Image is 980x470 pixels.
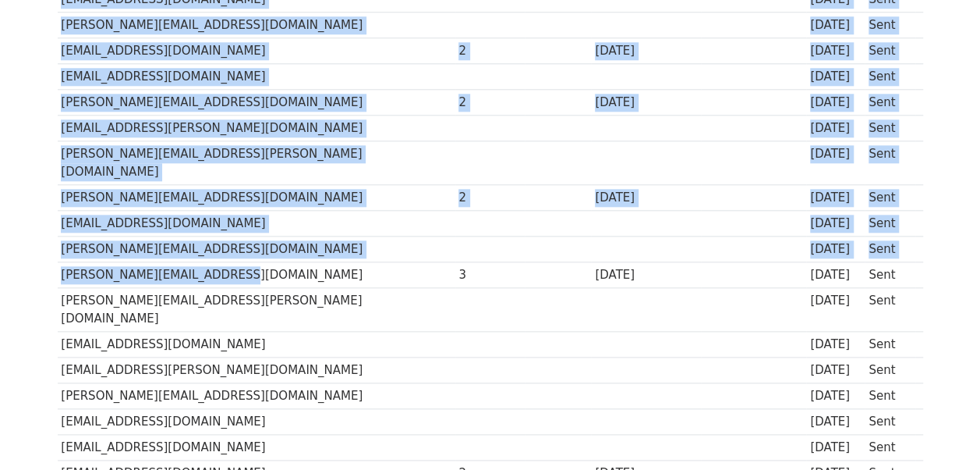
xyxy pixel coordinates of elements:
[865,116,915,141] td: Sent
[58,141,455,185] td: [PERSON_NAME][EMAIL_ADDRESS][PERSON_NAME][DOMAIN_NAME]
[458,189,521,207] div: 2
[58,116,455,141] td: [EMAIL_ADDRESS][PERSON_NAME][DOMAIN_NAME]
[810,215,861,233] div: [DATE]
[865,141,915,185] td: Sent
[58,237,455,262] td: [PERSON_NAME][EMAIL_ADDRESS][DOMAIN_NAME]
[58,409,455,435] td: [EMAIL_ADDRESS][DOMAIN_NAME]
[458,42,521,60] div: 2
[810,119,861,137] div: [DATE]
[458,94,521,112] div: 2
[58,358,455,383] td: [EMAIL_ADDRESS][PERSON_NAME][DOMAIN_NAME]
[865,435,915,461] td: Sent
[810,145,861,163] div: [DATE]
[58,332,455,358] td: [EMAIL_ADDRESS][DOMAIN_NAME]
[865,64,915,90] td: Sent
[902,395,980,470] iframe: Chat Widget
[865,288,915,332] td: Sent
[865,211,915,237] td: Sent
[810,189,861,207] div: [DATE]
[810,413,861,431] div: [DATE]
[865,237,915,262] td: Sent
[865,185,915,211] td: Sent
[58,185,455,211] td: [PERSON_NAME][EMAIL_ADDRESS][DOMAIN_NAME]
[865,12,915,37] td: Sent
[810,94,861,112] div: [DATE]
[58,211,455,237] td: [EMAIL_ADDRESS][DOMAIN_NAME]
[865,38,915,64] td: Sent
[58,435,455,461] td: [EMAIL_ADDRESS][DOMAIN_NAME]
[810,387,861,405] div: [DATE]
[595,189,696,207] div: [DATE]
[595,94,696,112] div: [DATE]
[58,64,455,90] td: [EMAIL_ADDRESS][DOMAIN_NAME]
[865,262,915,288] td: Sent
[58,12,455,37] td: [PERSON_NAME][EMAIL_ADDRESS][DOMAIN_NAME]
[810,292,861,310] div: [DATE]
[58,262,455,288] td: [PERSON_NAME][EMAIL_ADDRESS][DOMAIN_NAME]
[458,266,521,284] div: 3
[810,439,861,457] div: [DATE]
[810,361,861,379] div: [DATE]
[865,90,915,116] td: Sent
[810,240,861,258] div: [DATE]
[865,332,915,358] td: Sent
[865,409,915,435] td: Sent
[595,266,696,284] div: [DATE]
[58,90,455,116] td: [PERSON_NAME][EMAIL_ADDRESS][DOMAIN_NAME]
[810,68,861,86] div: [DATE]
[58,383,455,409] td: [PERSON_NAME][EMAIL_ADDRESS][DOMAIN_NAME]
[58,38,455,64] td: [EMAIL_ADDRESS][DOMAIN_NAME]
[810,336,861,354] div: [DATE]
[810,42,861,60] div: [DATE]
[595,42,696,60] div: [DATE]
[865,358,915,383] td: Sent
[810,266,861,284] div: [DATE]
[865,383,915,409] td: Sent
[58,288,455,332] td: [PERSON_NAME][EMAIL_ADDRESS][PERSON_NAME][DOMAIN_NAME]
[810,16,861,34] div: [DATE]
